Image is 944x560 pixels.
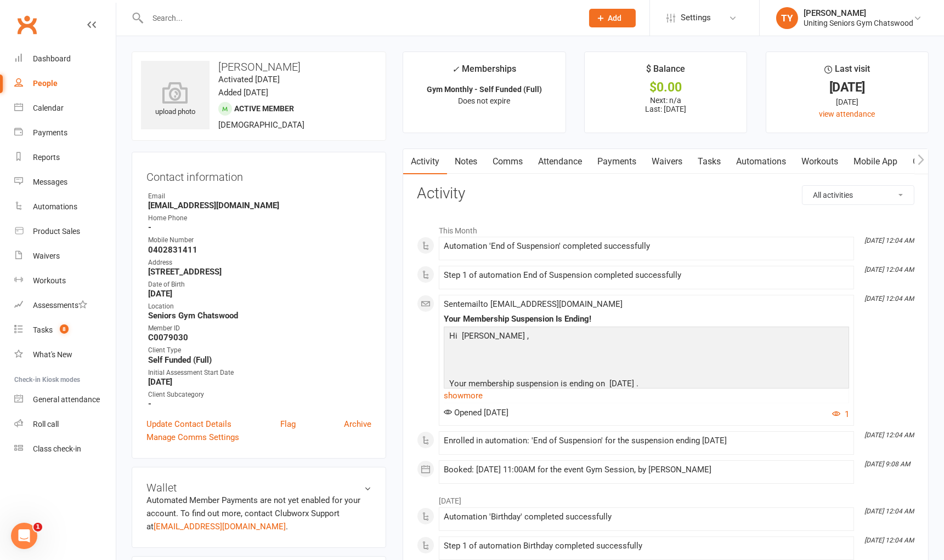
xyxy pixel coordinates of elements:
a: Clubworx [13,11,41,38]
i: [DATE] 12:04 AM [864,237,914,244]
strong: - [148,399,371,409]
div: Member ID [148,323,371,334]
div: Date of Birth [148,279,371,290]
div: upload photo [141,82,210,118]
div: Class check-in [33,444,81,453]
div: $ Balance [646,62,685,82]
strong: [DATE] [148,289,371,299]
div: Your Membership Suspension Is Ending! [444,315,849,324]
time: Activated [DATE] [218,75,280,84]
h3: Contact information [146,167,371,183]
strong: 0402831411 [148,245,371,255]
i: [DATE] 12:04 AM [864,507,914,515]
div: Automations [33,202,77,211]
div: What's New [33,350,72,359]
div: Step 1 of automation End of Suspension completed successfully [444,271,849,280]
strong: Gym Monthly - Self Funded (Full) [427,85,542,94]
div: Enrolled in automation: 'End of Suspension' for the suspension ending [DATE] [444,436,849,445]
button: Add [589,9,636,27]
i: [DATE] 12:04 AM [864,536,914,544]
i: [DATE] 12:04 AM [864,431,914,439]
span: Sent email to [EMAIL_ADDRESS][DOMAIN_NAME] [444,299,623,309]
h3: [PERSON_NAME] [141,61,377,73]
div: Product Sales [33,227,80,236]
a: Activity [403,149,447,174]
span: Add [608,14,622,22]
span: Settings [681,5,711,30]
a: Manage Comms Settings [146,431,239,444]
div: Workouts [33,276,66,285]
a: Waivers [644,149,690,174]
a: Class kiosk mode [14,437,116,461]
div: Automation 'End of Suspension' completed successfully [444,242,849,251]
a: Automations [14,195,116,219]
span: 1 [33,523,42,532]
div: Roll call [33,420,59,428]
a: [EMAIL_ADDRESS][DOMAIN_NAME] [154,522,286,532]
div: Dashboard [33,54,71,63]
strong: [DATE] [148,377,371,387]
iframe: Intercom live chat [11,523,37,549]
h3: Activity [417,185,914,202]
a: Mobile App [846,149,905,174]
div: Messages [33,178,67,186]
strong: [EMAIL_ADDRESS][DOMAIN_NAME] [148,201,371,210]
a: General attendance kiosk mode [14,387,116,412]
div: TY [776,7,798,29]
div: Reports [33,153,60,162]
strong: Seniors Gym Chatswood [148,311,371,321]
a: Waivers [14,244,116,268]
no-payment-system: Automated Member Payments are not yet enabled for your account. To find out more, contact Clubwor... [146,495,360,532]
div: Uniting Seniors Gym Chatswood [804,18,913,28]
a: What's New [14,342,116,367]
div: Home Phone [148,213,371,224]
div: Payments [33,128,67,137]
a: Flag [280,418,296,431]
span: Opened [DATE] [444,408,508,418]
a: Roll call [14,412,116,437]
a: Workouts [14,268,116,293]
a: Update Contact Details [146,418,231,431]
div: $0.00 [595,82,737,93]
a: Comms [485,149,530,174]
div: Tasks [33,325,53,334]
button: 1 [832,408,849,421]
span: Active member [234,104,294,113]
div: Waivers [33,252,60,260]
span: Does not expire [458,96,510,105]
div: [DATE] [776,82,918,93]
input: Search... [144,10,575,26]
div: Email [148,191,371,202]
p: Your membership suspension is ending on [DATE] . [446,377,846,393]
strong: [STREET_ADDRESS] [148,267,371,277]
div: Client Subcategory [148,390,371,400]
div: [DATE] [776,96,918,108]
div: Location [148,301,371,312]
h3: Wallet [146,482,371,494]
a: Tasks [690,149,728,174]
div: Initial Assessment Start Date [148,368,371,378]
div: People [33,79,58,88]
a: show more [444,388,849,403]
span: [DEMOGRAPHIC_DATA] [218,120,304,130]
i: [DATE] 12:04 AM [864,295,914,302]
a: Workouts [794,149,846,174]
div: Step 1 of automation Birthday completed successfully [444,541,849,551]
a: Assessments [14,293,116,318]
i: [DATE] 12:04 AM [864,266,914,273]
a: view attendance [819,110,875,118]
div: Automation 'Birthday' completed successfully [444,512,849,522]
i: ✓ [452,64,459,75]
a: Payments [590,149,644,174]
strong: Self Funded (Full) [148,355,371,365]
a: People [14,71,116,96]
div: [PERSON_NAME] [804,8,913,18]
a: Payments [14,121,116,145]
div: Last visit [824,62,870,82]
a: Archive [344,418,371,431]
div: Memberships [452,62,516,82]
p: Hi [PERSON_NAME] , [446,329,846,345]
strong: - [148,222,371,232]
a: Dashboard [14,47,116,71]
div: General attendance [33,395,100,404]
